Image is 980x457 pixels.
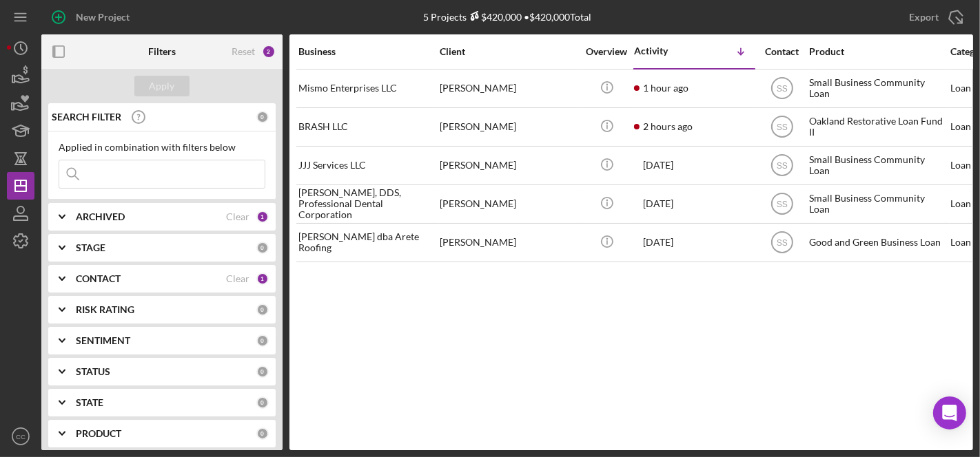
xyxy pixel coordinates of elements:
[809,70,947,107] div: Small Business Community Loan
[256,111,269,123] div: 0
[59,142,265,153] div: Applied in combination with filters below
[256,273,269,285] div: 1
[643,121,693,132] time: 2025-09-16 20:08
[809,109,947,145] div: Oakland Restorative Loan Fund II
[76,242,105,253] b: STAGE
[776,200,787,209] text: SS
[76,273,121,284] b: CONTACT
[148,46,176,57] b: Filters
[776,84,787,94] text: SS
[256,334,269,347] div: 0
[809,224,947,261] div: Good and Green Business Loan
[16,433,25,440] text: CC
[581,46,633,57] div: Overview
[809,147,947,184] div: Small Business Community Loan
[134,76,190,96] button: Apply
[76,397,103,408] b: STATE
[643,237,673,248] time: 2025-08-12 22:26
[226,273,249,284] div: Clear
[440,147,578,184] div: [PERSON_NAME]
[440,70,578,107] div: [PERSON_NAME]
[41,3,143,31] button: New Project
[467,11,522,23] div: $420,000
[776,161,787,171] text: SS
[756,46,808,57] div: Contact
[256,211,269,223] div: 1
[634,45,695,56] div: Activity
[643,198,673,209] time: 2025-09-11 15:19
[256,304,269,316] div: 0
[76,428,121,439] b: PRODUCT
[776,123,787,132] text: SS
[226,211,249,222] div: Clear
[76,3,130,31] div: New Project
[256,365,269,378] div: 0
[298,70,436,107] div: Mismo Enterprises LLC
[776,238,787,248] text: SS
[256,396,269,409] div: 0
[76,366,110,377] b: STATUS
[232,46,255,57] div: Reset
[809,186,947,222] div: Small Business Community Loan
[76,335,130,346] b: SENTIMENT
[643,83,688,94] time: 2025-09-16 20:59
[298,186,436,222] div: [PERSON_NAME], DDS, Professional Dental Corporation
[298,224,436,261] div: [PERSON_NAME] dba Arete Roofing
[298,109,436,145] div: BRASH LLC
[909,3,939,31] div: Export
[256,427,269,440] div: 0
[298,46,436,57] div: Business
[440,109,578,145] div: [PERSON_NAME]
[256,242,269,254] div: 0
[298,147,436,184] div: JJJ Services LLC
[76,211,125,222] b: ARCHIVED
[52,111,121,123] b: SEARCH FILTER
[440,46,578,57] div: Client
[76,304,134,315] b: RISK RATING
[895,3,973,31] button: Export
[262,45,276,59] div: 2
[150,76,175,96] div: Apply
[7,423,34,450] button: CC
[933,396,966,429] div: Open Intercom Messenger
[423,11,591,23] div: 5 Projects • $420,000 Total
[809,46,947,57] div: Product
[440,186,578,222] div: [PERSON_NAME]
[440,224,578,261] div: [PERSON_NAME]
[643,160,673,171] time: 2025-09-15 16:21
